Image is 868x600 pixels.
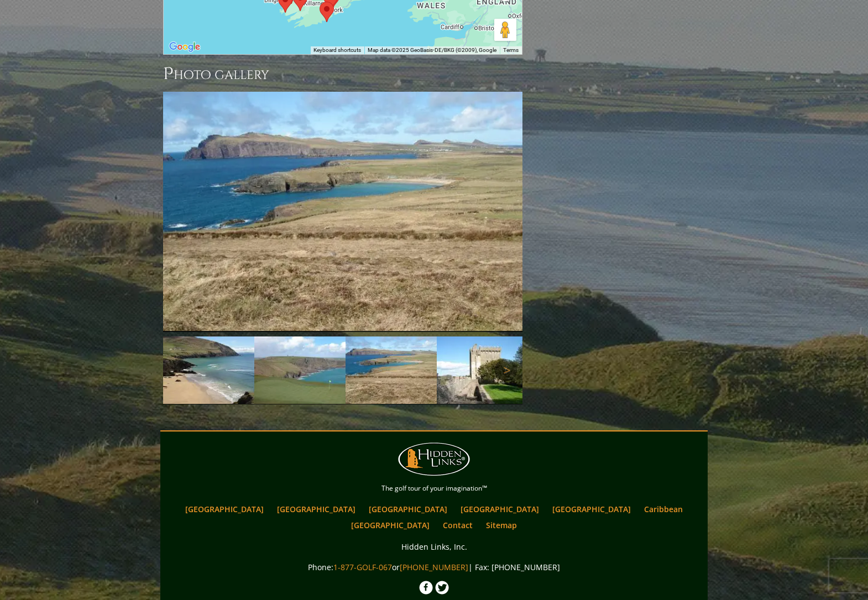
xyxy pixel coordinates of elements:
[547,501,636,517] a: [GEOGRAPHIC_DATA]
[495,359,517,381] a: Next
[639,501,688,517] a: Caribbean
[437,517,478,533] a: Contact
[163,560,705,574] p: Phone: or | Fax: [PHONE_NUMBER]
[400,562,468,572] a: [PHONE_NUMBER]
[180,501,269,517] a: [GEOGRAPHIC_DATA]
[368,47,496,53] span: Map data ©2025 GeoBasis-DE/BKG (©2009), Google
[313,46,361,54] button: Keyboard shortcuts
[166,40,203,54] a: Open this area in Google Maps (opens a new window)
[363,501,453,517] a: [GEOGRAPHIC_DATA]
[480,517,522,533] a: Sitemap
[455,501,545,517] a: [GEOGRAPHIC_DATA]
[333,562,392,572] a: 1-877-GOLF-067
[163,63,522,85] h3: Photo Gallery
[166,40,203,54] img: Google
[494,19,516,41] button: Drag Pegman onto the map to open Street View
[419,581,433,594] img: Facebook
[163,482,705,494] p: The golf tour of your imagination™
[271,501,361,517] a: [GEOGRAPHIC_DATA]
[503,47,519,53] a: Terms (opens in new tab)
[346,517,435,533] a: [GEOGRAPHIC_DATA]
[163,540,705,554] p: Hidden Links, Inc.
[435,581,449,594] img: Twitter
